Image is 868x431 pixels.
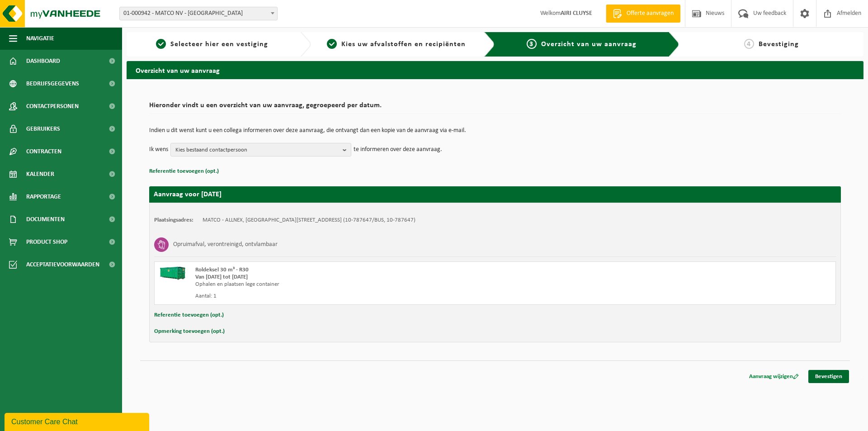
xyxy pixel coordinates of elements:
[26,163,54,185] span: Kalender
[195,293,531,300] div: Aantal: 1
[624,9,676,18] span: Offerte aanvragen
[26,140,61,163] span: Contracten
[759,41,799,48] span: Bevestiging
[541,41,637,48] span: Overzicht van uw aanvraag
[561,10,592,17] strong: AIRI CLUYSE
[341,41,466,48] span: Kies uw afvalstoffen en recipiënten
[149,166,219,177] button: Referentie toevoegen (opt.)
[131,39,293,50] a: 1Selecteer hier een vestiging
[26,208,65,231] span: Documenten
[316,39,477,50] a: 2Kies uw afvalstoffen en recipiënten
[170,143,351,156] button: Kies bestaand contactpersoon
[527,39,537,49] span: 3
[26,231,67,253] span: Product Shop
[26,95,79,118] span: Contactpersonen
[5,411,151,431] iframe: chat widget
[26,253,99,276] span: Acceptatievoorwaarden
[154,309,224,321] button: Referentie toevoegen (opt.)
[154,217,193,223] strong: Plaatsingsadres:
[159,266,186,280] img: HK-XR-30-GN-00.png
[119,7,278,20] span: 01-000942 - MATCO NV - WAREGEM
[26,50,60,72] span: Dashboard
[195,274,248,280] strong: Van [DATE] tot [DATE]
[354,143,442,156] p: te informeren over deze aanvraag.
[149,102,841,114] h2: Hieronder vindt u een overzicht van uw aanvraag, gegroepeerd per datum.
[808,370,849,383] a: Bevestigen
[175,143,339,157] span: Kies bestaand contactpersoon
[26,185,61,208] span: Rapportage
[156,39,166,49] span: 1
[744,39,754,49] span: 4
[195,281,531,288] div: Ophalen en plaatsen lege container
[606,5,680,23] a: Offerte aanvragen
[26,27,54,50] span: Navigatie
[203,217,415,224] td: MATCO - ALLNEX, [GEOGRAPHIC_DATA][STREET_ADDRESS] (10-787647/BUS, 10-787647)
[120,7,277,20] span: 01-000942 - MATCO NV - WAREGEM
[742,370,806,383] a: Aanvraag wijzigen
[149,143,168,156] p: Ik wens
[327,39,337,49] span: 2
[149,128,841,134] p: Indien u dit wenst kunt u een collega informeren over deze aanvraag, die ontvangt dan een kopie v...
[154,326,225,337] button: Opmerking toevoegen (opt.)
[195,267,249,273] span: Roldeksel 30 m³ - R30
[170,41,268,48] span: Selecteer hier een vestiging
[154,191,222,198] strong: Aanvraag voor [DATE]
[173,237,278,252] h3: Opruimafval, verontreinigd, ontvlambaar
[127,61,863,79] h2: Overzicht van uw aanvraag
[26,118,60,140] span: Gebruikers
[26,72,79,95] span: Bedrijfsgegevens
